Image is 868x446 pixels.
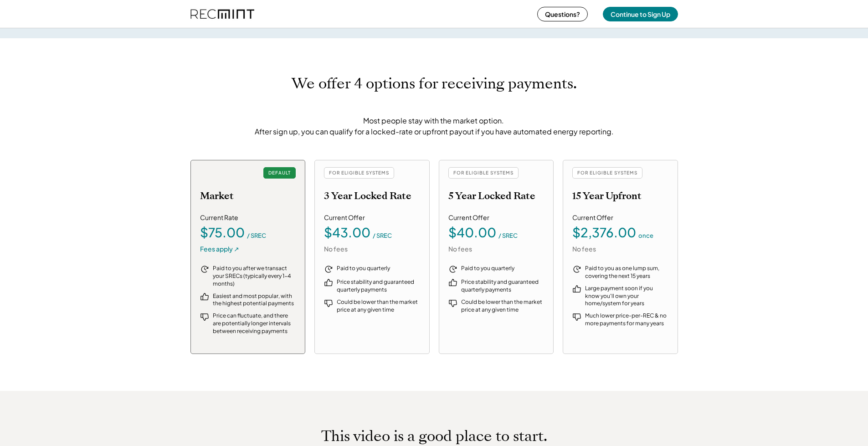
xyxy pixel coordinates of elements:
[638,233,653,239] div: once
[337,298,420,314] div: Could be lower than the market price at any given time
[190,2,254,26] img: recmint-logotype%403x%20%281%29.jpeg
[252,115,616,137] div: Most people stay with the market option. After sign up, you can qualify for a locked-rate or upfr...
[448,190,535,202] h2: 5 Year Locked Rate
[498,233,518,239] div: / SREC
[461,298,544,314] div: Could be lower than the market price at any given time
[247,233,266,239] div: / SREC
[321,427,547,445] h1: This video is a good place to start.
[572,226,636,239] div: $2,376.00
[572,245,596,254] div: No fees
[200,245,239,254] div: Fees apply ↗
[572,190,642,202] h2: 15 Year Upfront
[585,265,668,280] div: Paid to you as one lump sum, covering the next 15 years
[263,167,296,179] div: DEFAULT
[448,245,472,254] div: No fees
[200,190,234,202] h2: Market
[585,312,668,328] div: Much lower price-per-REC & no more payments for many years
[292,75,577,92] h1: We offer 4 options for receiving payments.
[200,226,245,239] div: $75.00
[461,265,544,272] div: Paid to you quarterly
[572,167,642,179] div: FOR ELIGIBLE SYSTEMS
[603,7,678,21] button: Continue to Sign Up
[213,292,296,308] div: Easiest and most popular, with the highest potential payments
[537,7,588,21] button: Questions?
[461,278,544,294] div: Price stability and guaranteed quarterly payments
[213,265,296,287] div: Paid to you after we transact your SRECs (typically every 1-4 months)
[373,233,392,239] div: / SREC
[324,226,370,239] div: $43.00
[324,245,348,254] div: No fees
[324,190,411,202] h2: 3 Year Locked Rate
[337,265,420,272] div: Paid to you quarterly
[213,312,296,335] div: Price can fluctuate, and there are potentially longer intervals between receiving payments
[324,213,365,222] div: Current Offer
[337,278,420,294] div: Price stability and guaranteed quarterly payments
[572,213,613,222] div: Current Offer
[200,213,238,222] div: Current Rate
[324,167,394,179] div: FOR ELIGIBLE SYSTEMS
[585,285,668,308] div: Large payment soon if you know you'll own your home/system for years
[448,213,489,222] div: Current Offer
[448,167,519,179] div: FOR ELIGIBLE SYSTEMS
[448,226,496,239] div: $40.00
